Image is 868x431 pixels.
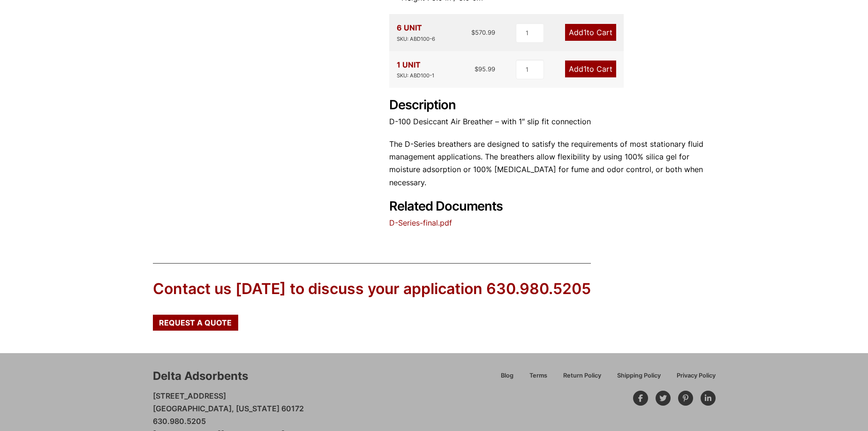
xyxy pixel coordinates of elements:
[471,29,495,36] bdi: 570.99
[501,373,513,379] span: Blog
[159,319,232,326] span: Request a Quote
[493,371,521,387] a: Blog
[563,373,601,379] span: Return Policy
[583,28,587,37] span: 1
[389,218,452,227] a: D-Series-final.pdf
[677,373,716,379] span: Privacy Policy
[475,65,478,73] span: $
[529,373,547,379] span: Terms
[389,138,716,189] p: The D-Series breathers are designed to satisfy the requirements of most stationary fluid manageme...
[609,371,669,387] a: Shipping Policy
[475,65,495,73] bdi: 95.99
[397,35,435,44] div: SKU: ABD100-6
[397,71,434,80] div: SKU: ABD100-1
[153,279,591,300] div: Contact us [DATE] to discuss your application 630.980.5205
[471,29,475,36] span: $
[669,371,716,387] a: Privacy Policy
[565,60,616,77] a: Add1to Cart
[617,373,661,379] span: Shipping Policy
[565,24,616,41] a: Add1to Cart
[397,22,435,43] div: 6 UNIT
[153,368,248,384] div: Delta Adsorbents
[397,59,434,80] div: 1 UNIT
[153,315,238,331] a: Request a Quote
[389,98,716,113] h2: Description
[521,371,555,387] a: Terms
[389,115,716,128] p: D-100 Desiccant Air Breather – with 1″ slip fit connection
[555,371,609,387] a: Return Policy
[583,64,587,74] span: 1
